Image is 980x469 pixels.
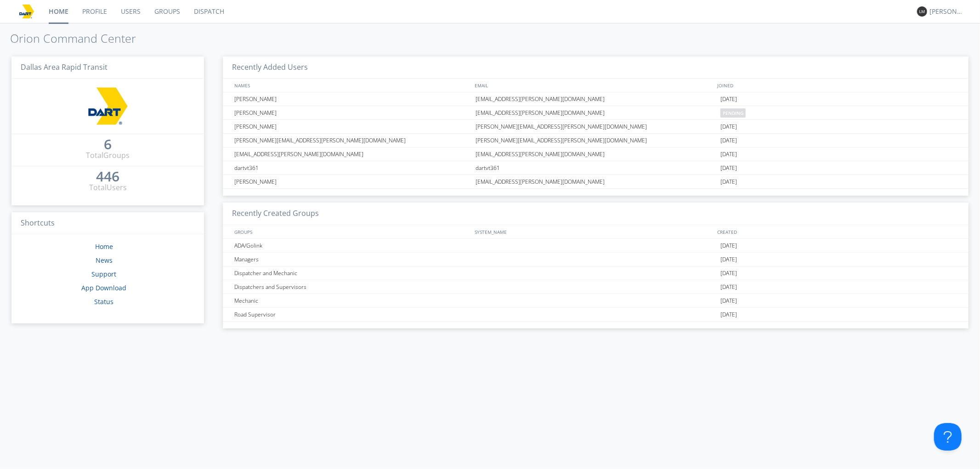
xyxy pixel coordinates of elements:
[232,161,473,175] div: dartvt361
[232,106,473,119] div: [PERSON_NAME]
[720,253,737,266] span: [DATE]
[720,92,737,106] span: [DATE]
[232,294,473,307] div: Mechanic
[232,253,473,266] div: Managers
[473,120,718,133] div: [PERSON_NAME][EMAIL_ADDRESS][PERSON_NAME][DOMAIN_NAME]
[223,239,969,253] a: ADA/Golink[DATE]
[96,256,113,265] a: News
[232,280,473,294] div: Dispatchers and Supervisors
[223,161,969,175] a: dartvt361dartvt361[DATE]
[223,175,969,189] a: [PERSON_NAME][EMAIL_ADDRESS][PERSON_NAME][DOMAIN_NAME][DATE]
[91,270,116,278] a: Support
[232,79,470,92] div: NAMES
[473,161,718,175] div: dartvt361
[11,212,204,235] h3: Shortcuts
[715,225,959,238] div: CREATED
[96,172,119,182] a: 446
[104,140,112,150] a: 6
[720,175,737,189] span: [DATE]
[232,239,473,252] div: ADA/Golink
[81,283,126,292] a: App Download
[18,3,35,20] img: 78cd887fa48448738319bff880e8b00c
[473,106,718,119] div: [EMAIL_ADDRESS][PERSON_NAME][DOMAIN_NAME]
[223,266,969,280] a: Dispatcher and Mechanic[DATE]
[720,161,737,175] span: [DATE]
[473,175,718,188] div: [EMAIL_ADDRESS][PERSON_NAME][DOMAIN_NAME]
[86,150,130,161] div: Total Groups
[720,280,737,294] span: [DATE]
[473,147,718,161] div: [EMAIL_ADDRESS][PERSON_NAME][DOMAIN_NAME]
[223,120,969,134] a: [PERSON_NAME][PERSON_NAME][EMAIL_ADDRESS][PERSON_NAME][DOMAIN_NAME][DATE]
[223,106,969,120] a: [PERSON_NAME][EMAIL_ADDRESS][PERSON_NAME][DOMAIN_NAME]pending
[223,294,969,308] a: Mechanic[DATE]
[473,134,718,147] div: [PERSON_NAME][EMAIL_ADDRESS][PERSON_NAME][DOMAIN_NAME]
[720,308,737,322] span: [DATE]
[720,120,737,134] span: [DATE]
[223,308,969,322] a: Road Supervisor[DATE]
[232,92,473,106] div: [PERSON_NAME]
[223,147,969,161] a: [EMAIL_ADDRESS][PERSON_NAME][DOMAIN_NAME][EMAIL_ADDRESS][PERSON_NAME][DOMAIN_NAME][DATE]
[232,147,473,161] div: [EMAIL_ADDRESS][PERSON_NAME][DOMAIN_NAME]
[223,134,969,147] a: [PERSON_NAME][EMAIL_ADDRESS][PERSON_NAME][DOMAIN_NAME][PERSON_NAME][EMAIL_ADDRESS][PERSON_NAME][D...
[232,134,473,147] div: [PERSON_NAME][EMAIL_ADDRESS][PERSON_NAME][DOMAIN_NAME]
[223,92,969,106] a: [PERSON_NAME][EMAIL_ADDRESS][PERSON_NAME][DOMAIN_NAME][DATE]
[223,253,969,266] a: Managers[DATE]
[473,92,718,106] div: [EMAIL_ADDRESS][PERSON_NAME][DOMAIN_NAME]
[934,423,962,451] iframe: Toggle Customer Support
[95,242,113,251] a: Home
[715,79,959,92] div: JOINED
[472,79,715,92] div: EMAIL
[223,203,969,225] h3: Recently Created Groups
[720,266,737,280] span: [DATE]
[86,84,130,128] img: 78cd887fa48448738319bff880e8b00c
[232,120,473,133] div: [PERSON_NAME]
[223,57,969,79] h3: Recently Added Users
[472,225,715,238] div: SYSTEM_NAME
[232,308,473,321] div: Road Supervisor
[96,172,119,181] div: 446
[21,62,108,72] span: Dallas Area Rapid Transit
[720,108,746,118] span: pending
[104,140,112,149] div: 6
[89,182,127,193] div: Total Users
[720,239,737,253] span: [DATE]
[94,297,113,306] a: Status
[232,225,470,238] div: GROUPS
[917,6,927,17] img: 373638.png
[720,294,737,308] span: [DATE]
[720,134,737,147] span: [DATE]
[720,147,737,161] span: [DATE]
[929,7,964,16] div: [PERSON_NAME]
[223,280,969,294] a: Dispatchers and Supervisors[DATE]
[232,175,473,188] div: [PERSON_NAME]
[232,266,473,280] div: Dispatcher and Mechanic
